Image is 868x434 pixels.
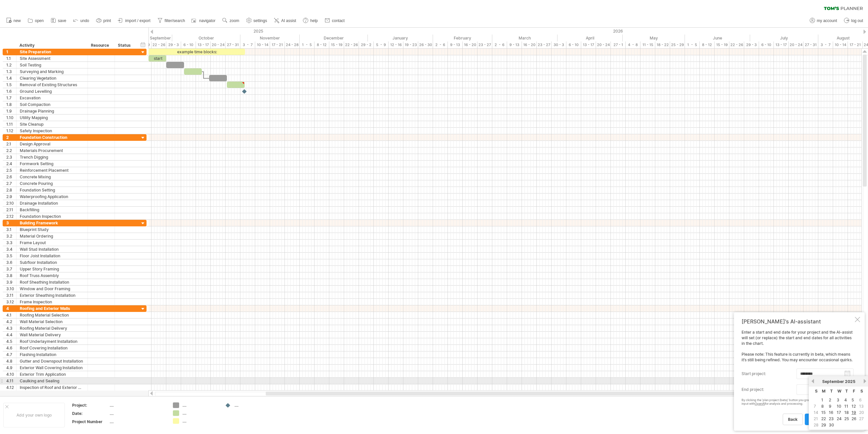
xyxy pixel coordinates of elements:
[389,41,403,48] div: 12 - 16
[20,147,84,154] div: Materials Procurement
[6,305,16,312] div: 4
[788,417,798,422] span: back
[20,174,84,180] div: Concrete Mixing
[6,233,16,239] div: 3.2
[552,41,566,48] div: 30 - 3
[6,259,16,266] div: 3.6
[6,115,16,121] div: 1.10
[332,18,345,23] span: contact
[492,41,507,48] div: 2 - 6
[20,49,84,55] div: Site Preparation
[845,379,855,384] span: 2025
[20,62,84,68] div: Soil Testing
[359,41,374,48] div: 29 - 2
[6,299,16,305] div: 3.12
[6,292,16,298] div: 3.11
[851,409,857,416] a: 19
[848,41,863,48] div: 17 - 21
[844,397,848,403] a: 4
[49,16,68,25] a: save
[20,101,84,108] div: Soil Compaction
[803,41,818,48] div: 27 - 31
[6,88,16,94] div: 1.6
[463,41,477,48] div: 16 - 20
[858,416,865,421] td: this is a weekend day
[125,18,150,23] span: import / export
[166,41,181,48] div: 29 - 3
[20,384,84,391] div: Inspection of Roof and Exterior Walls
[6,82,16,88] div: 1.5
[6,187,16,193] div: 2.8
[844,403,849,409] a: 11
[20,266,84,272] div: Upper Story Framing
[6,358,16,364] div: 4.8
[817,18,837,23] span: my account
[20,338,84,345] div: Roof Underlayment Installation
[20,200,84,206] div: Drainage Installation
[20,312,84,318] div: Roofing Material Selection
[255,41,270,48] div: 10 - 14
[20,253,84,259] div: Floor Joist Installation
[285,41,300,48] div: 24 - 28
[853,389,855,394] span: Friday
[750,35,818,41] div: July 2026
[566,41,581,48] div: 6 - 10
[6,134,16,140] div: 2
[844,416,850,422] a: 25
[20,167,84,173] div: Reinforcement Placement
[300,35,368,41] div: December 2025
[815,389,818,394] span: Sunday
[20,272,84,279] div: Roof Truss Assembly
[433,41,448,48] div: 2 - 6
[742,369,797,379] label: start project:
[6,147,16,154] div: 2.2
[418,41,433,48] div: 26 - 30
[626,41,640,48] div: 4 - 8
[71,16,91,25] a: undo
[20,82,84,88] div: Removal of Existing Structures
[557,35,623,41] div: April 2026
[270,41,285,48] div: 17 - 21
[6,193,16,200] div: 2.9
[858,397,862,403] span: 6
[240,35,300,41] div: November 2025
[230,18,239,23] span: zoom
[20,240,84,246] div: Frame Layout
[103,18,111,23] span: print
[837,389,841,394] span: Wednesday
[20,134,84,140] div: Foundation Construction
[774,41,789,48] div: 13 - 17
[20,180,84,187] div: Concrete Pouring
[6,325,16,331] div: 4.3
[828,397,832,403] a: 2
[20,220,84,226] div: Building Framework
[3,403,65,427] div: Add your own logo
[151,41,166,48] div: 22 - 26
[6,286,16,292] div: 3.10
[6,240,16,246] div: 3.3
[301,16,320,25] a: help
[172,35,240,41] div: October 2025
[813,422,820,428] td: this is a weekend day
[35,18,44,23] span: open
[783,414,803,425] a: back
[858,403,865,409] td: this is a weekend day
[6,200,16,206] div: 2.10
[845,389,848,394] span: Thursday
[20,246,84,252] div: Wall Stud Installation
[836,416,842,422] a: 24
[477,41,492,48] div: 23 - 27
[58,18,66,23] span: save
[729,41,744,48] div: 22 - 26
[110,411,165,416] div: ....
[6,62,16,68] div: 1.2
[842,16,865,25] a: log out
[759,41,774,48] div: 6 - 10
[310,18,318,23] span: help
[20,68,84,75] div: Surveying and Marking
[492,35,557,41] div: March 2026
[20,193,84,200] div: Waterproofing Application
[72,402,108,408] div: Project:
[5,16,23,25] a: new
[156,16,187,25] a: filter/search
